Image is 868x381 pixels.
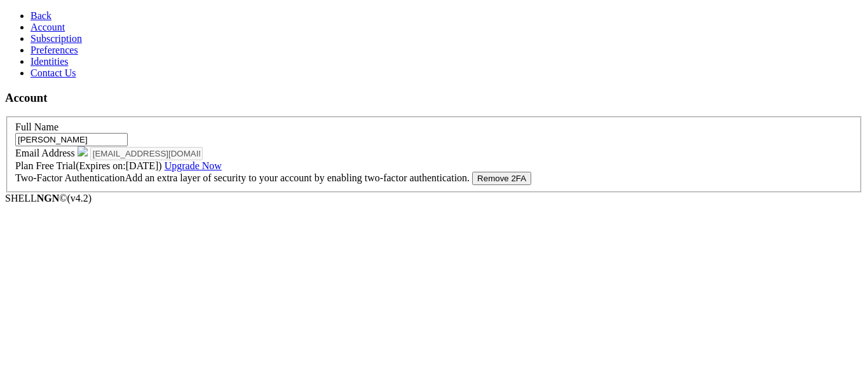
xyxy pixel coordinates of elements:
[36,160,221,171] span: Free Trial (Expires on: [DATE] )
[37,193,60,204] b: NGN
[15,121,58,132] label: Full Name
[5,91,863,105] h3: Account
[15,148,90,158] label: Email Address
[472,172,531,185] button: Remove 2FA
[78,146,88,156] img: google-icon.svg
[31,67,76,78] a: Contact Us
[31,10,51,21] a: Back
[165,160,222,171] a: Upgrade Now
[15,172,472,183] label: Two-Factor Authentication
[31,45,78,55] a: Preferences
[31,33,82,44] a: Subscription
[125,172,470,183] span: Add an extra layer of security to your account by enabling two-factor authentication.
[31,56,69,67] a: Identities
[67,193,92,204] span: 4.2.0
[15,160,222,171] label: Plan
[31,22,65,32] a: Account
[15,133,128,146] input: Full Name
[5,193,92,204] span: SHELL ©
